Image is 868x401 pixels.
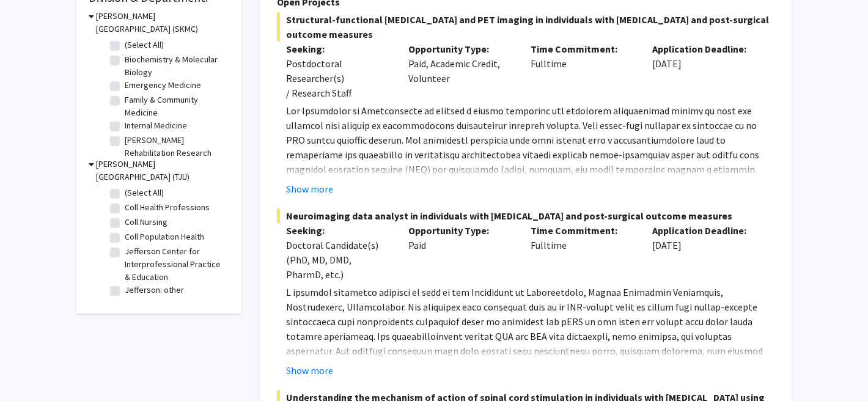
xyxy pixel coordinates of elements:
p: Time Commitment: [531,223,634,238]
p: Application Deadline: [652,223,756,238]
p: Opportunity Type: [408,42,512,56]
div: Postdoctoral Researcher(s) / Research Staff [286,56,390,100]
div: Paid [399,223,521,282]
h3: [PERSON_NAME][GEOGRAPHIC_DATA] (SKMC) [96,10,229,35]
label: [PERSON_NAME] Rehabilitation Research Institute [125,134,226,172]
button: Show more [286,182,333,196]
p: Application Deadline: [652,42,756,56]
div: Doctoral Candidate(s) (PhD, MD, DMD, PharmD, etc.) [286,238,390,282]
div: [DATE] [643,223,765,282]
label: (Select All) [125,39,164,51]
p: Time Commitment: [531,42,634,56]
h3: [PERSON_NAME][GEOGRAPHIC_DATA] (TJU) [96,158,229,183]
button: Show more [286,363,333,378]
p: Seeking: [286,223,390,238]
label: Internal Medicine [125,119,187,132]
label: Jefferson Center for Interprofessional Practice & Education [125,245,226,284]
div: Fulltime [521,42,644,100]
label: Family & Community Medicine [125,94,226,119]
label: Coll Nursing [125,216,167,229]
span: Neuroimaging data analyst in individuals with [MEDICAL_DATA] and post-surgical outcome measures [277,208,774,223]
div: Paid, Academic Credit, Volunteer [399,42,521,100]
p: Lor Ipsumdolor si Ametconsecte ad elitsed d eiusmo temporinc utl etdolorem aliquaenimad minimv qu... [286,103,774,309]
div: Fulltime [521,223,644,282]
label: Emergency Medicine [125,79,201,92]
label: Coll Population Health [125,230,204,243]
label: Biochemistry & Molecular Biology [125,53,226,79]
label: (Select All) [125,186,164,199]
span: Structural-functional [MEDICAL_DATA] and PET imaging in individuals with [MEDICAL_DATA] and post-... [277,12,774,42]
p: Opportunity Type: [408,223,512,238]
div: [DATE] [643,42,765,100]
label: Jefferson: other [125,284,184,296]
label: Coll Health Professions [125,201,210,214]
p: Seeking: [286,42,390,56]
iframe: Chat [9,346,52,392]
